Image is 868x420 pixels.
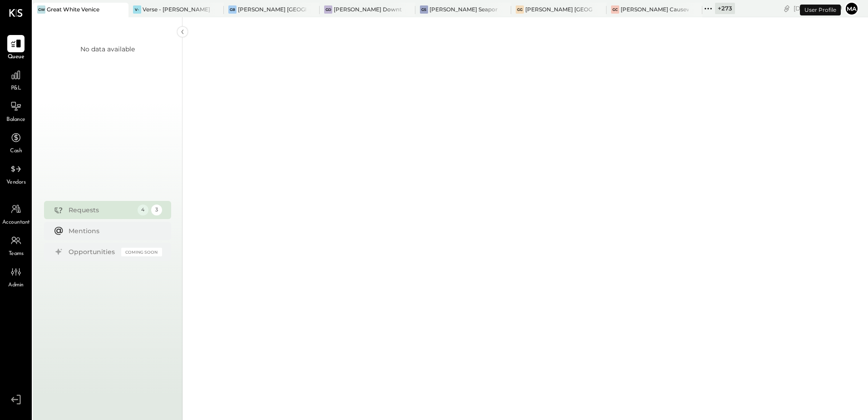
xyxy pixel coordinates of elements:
[0,98,31,124] a: Balance
[143,5,211,13] div: Verse - [PERSON_NAME] Lankershim LLC
[324,5,332,14] div: GD
[0,35,31,61] a: Queue
[228,5,237,14] div: GB
[0,232,31,258] a: Teams
[80,45,135,54] div: No data available
[133,5,141,14] div: V-
[8,281,24,290] span: Admin
[151,205,162,215] div: 3
[10,147,22,155] span: Cash
[238,5,306,13] div: [PERSON_NAME] [GEOGRAPHIC_DATA]
[800,5,841,15] div: User Profile
[9,250,24,258] span: Teams
[782,4,791,13] div: copy link
[47,5,99,13] div: Great White Venice
[0,160,31,187] a: Vendors
[121,248,162,256] div: Coming Soon
[8,53,25,61] span: Queue
[516,5,524,14] div: GG
[429,5,498,13] div: [PERSON_NAME] Seaport
[0,263,31,290] a: Admin
[69,247,117,256] div: Opportunities
[0,66,31,93] a: P&L
[0,200,31,227] a: Accountant
[715,3,735,14] div: + 273
[0,129,31,155] a: Cash
[2,219,30,227] span: Accountant
[611,5,619,14] div: GC
[525,5,593,13] div: [PERSON_NAME] [GEOGRAPHIC_DATA]
[6,179,26,187] span: Vendors
[334,5,402,13] div: [PERSON_NAME] Downtown
[621,5,689,13] div: [PERSON_NAME] Causeway
[6,116,25,124] span: Balance
[138,205,148,215] div: 4
[420,5,428,14] div: GS
[844,1,859,16] button: Ma
[37,5,45,14] div: GW
[69,226,158,235] div: Mentions
[11,85,21,93] span: P&L
[794,4,842,13] div: [DATE]
[69,205,133,215] div: Requests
